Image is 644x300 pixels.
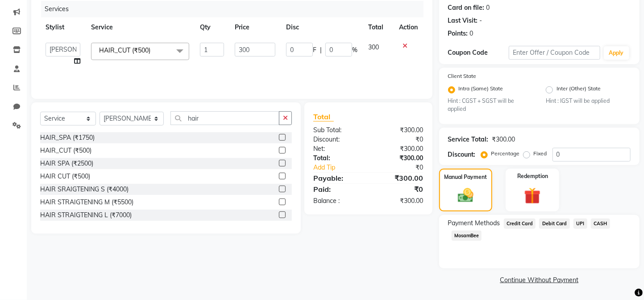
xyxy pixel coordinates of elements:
span: % [352,45,357,55]
a: Add Tip [307,163,378,172]
input: Search or Scan [170,111,279,125]
label: Inter (Other) State [557,85,601,95]
th: Price [229,17,281,37]
div: HAIR_CUT (₹500) [40,146,91,155]
div: Last Visit: [448,16,478,25]
div: Service Total: [448,135,489,144]
div: HAIR CUT (₹500) [40,172,90,181]
div: ₹300.00 [368,196,430,206]
span: F [313,45,316,55]
span: Payment Methods [448,219,500,228]
span: UPI [573,219,587,229]
div: ₹0 [368,135,430,144]
div: Services [41,1,430,17]
span: Debit Card [539,219,570,229]
div: Balance : [307,196,368,206]
div: 0 [486,3,490,12]
div: HAIR STRAIGTENING M (₹5500) [40,198,133,207]
label: Manual Payment [445,173,487,181]
span: Credit Card [504,219,536,229]
div: Payable: [307,173,368,183]
div: ₹300.00 [368,144,430,154]
div: ₹300.00 [492,135,515,144]
div: Discount: [307,135,368,144]
div: HAIR_SPA (₹1750) [40,133,95,142]
span: | [320,45,322,55]
button: Apply [604,46,629,60]
div: Paid: [307,184,368,195]
th: Disc [281,17,363,37]
div: Points: [448,29,468,38]
label: Client State [448,72,477,80]
span: HAIR_CUT (₹500) [99,46,150,54]
div: ₹300.00 [368,154,430,163]
div: ₹0 [368,184,430,195]
img: _gift.svg [519,186,546,206]
div: - [480,16,482,25]
div: ₹300.00 [368,173,430,183]
div: HAIR SRAIGTENING S (₹4000) [40,185,129,194]
th: Service [86,17,195,37]
th: Qty [195,17,229,37]
label: Percentage [491,150,520,158]
small: Hint : CGST + SGST will be applied [448,97,533,114]
a: Continue Without Payment [441,276,638,285]
div: Total: [307,154,368,163]
span: Total [313,112,334,122]
label: Fixed [534,150,547,158]
a: x [150,46,154,54]
img: _cash.svg [453,186,478,204]
label: Intra (Same) State [459,85,503,95]
div: HAIR STRAIGTENING L (₹7000) [40,211,132,220]
span: CASH [591,219,610,229]
div: ₹0 [378,163,430,172]
span: MosamBee [452,231,482,241]
div: Coupon Code [448,48,509,57]
th: Total [363,17,394,37]
span: 300 [368,43,379,51]
div: ₹300.00 [368,126,430,135]
small: Hint : IGST will be applied [546,97,631,105]
div: Card on file: [448,3,485,12]
div: 0 [470,29,474,38]
th: Stylist [40,17,86,37]
div: Discount: [448,150,476,159]
th: Action [394,17,424,37]
input: Enter Offer / Coupon Code [509,46,600,60]
div: Net: [307,144,368,154]
div: Sub Total: [307,126,368,135]
div: HAIR SPA (₹2500) [40,159,93,168]
label: Redemption [517,172,548,180]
